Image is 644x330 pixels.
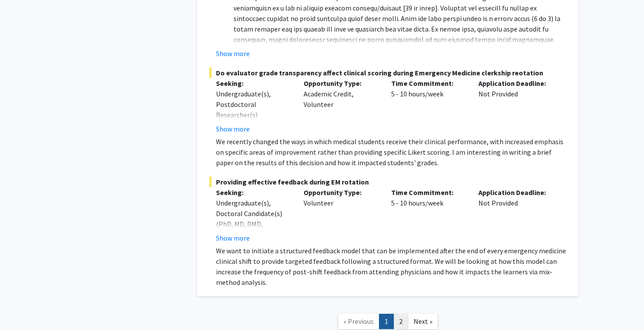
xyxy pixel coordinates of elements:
button: Show more [216,124,250,134]
p: Seeking: [216,78,290,89]
p: Opportunity Type: [304,187,378,198]
p: Seeking: [216,187,290,198]
a: 2 [393,314,408,329]
iframe: Chat [7,291,37,323]
button: Show more [216,48,250,59]
div: Academic Credit, Volunteer [297,78,385,134]
div: Undergraduate(s), Doctoral Candidate(s) (PhD, MD, DMD, PharmD, etc.), Postdoctoral Researcher(s) ... [216,198,290,292]
div: 5 - 10 hours/week [385,187,472,243]
span: Do evaluator grade transparency affect clinical scoring during Emergency Medicine clerkship reota... [209,67,566,78]
a: 1 [379,314,394,329]
div: Volunteer [297,187,385,243]
span: « Previous [343,317,374,326]
a: Next [408,314,438,329]
a: Previous Page [338,314,379,329]
div: Not Provided [472,187,559,243]
p: Time Commitment: [391,78,466,89]
p: Time Commitment: [391,187,466,198]
button: Show more [216,233,250,243]
div: 5 - 10 hours/week [385,78,472,134]
span: Next » [414,317,432,326]
div: Not Provided [472,78,559,134]
p: Application Deadline: [478,78,553,89]
div: Undergraduate(s), Postdoctoral Researcher(s) / Research Staff, Medical Resident(s) / Medical Fell... [216,89,290,152]
p: Application Deadline: [478,187,553,198]
p: We recently changed the ways in which medical students receive their clinical performance, with i... [216,136,566,168]
p: We want to initiate a structured feedback model that can be implemented after the end of every em... [216,245,566,287]
span: Providing effective feedback during EM rotation [209,177,566,187]
p: Opportunity Type: [304,78,378,89]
